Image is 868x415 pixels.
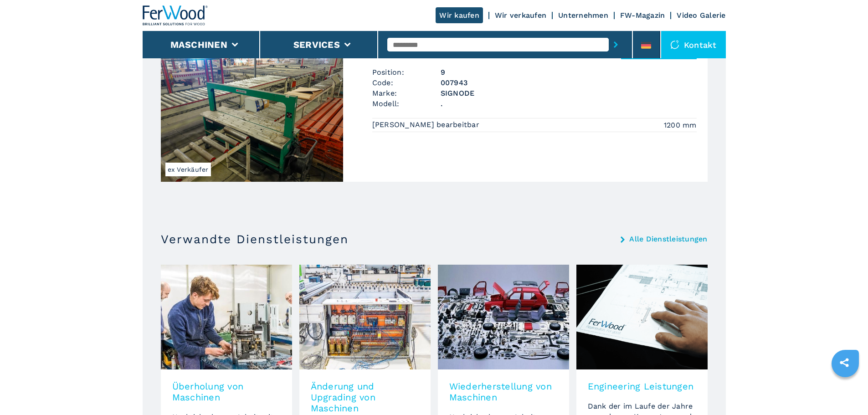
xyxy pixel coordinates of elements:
[664,120,697,130] em: 1200 mm
[372,88,441,98] span: Marke:
[372,98,441,109] span: Modell:
[161,232,349,246] h3: Verwandte Dienstleistungen
[436,7,483,23] a: Wir kaufen
[588,381,696,392] h3: Engineering Leistungen
[165,163,211,176] span: ex Verkäufer
[576,265,708,369] img: image
[441,88,697,98] h3: SIGNODE
[677,11,725,20] a: Video Galerie
[620,11,665,20] a: FW-Magazin
[311,381,419,414] h3: Änderung und Upgrading von Maschinen
[372,77,441,88] span: Code:
[438,265,569,369] img: image
[441,67,697,77] span: 9
[495,11,546,20] a: Wir verkaufen
[670,40,679,49] img: Kontakt
[161,265,292,369] img: image
[161,31,343,252] div: Go to Slide 1
[441,77,697,88] h3: 007943
[449,381,558,403] h3: Wiederherstellung von Maschinen
[629,236,707,243] a: Alle Dienstleistungen
[441,98,697,109] h3: .
[172,381,281,403] h3: Überholung von Maschinen
[299,265,431,369] img: image
[609,34,623,55] button: submit-button
[829,374,861,408] iframe: Chat
[558,11,608,20] a: Unternehmen
[293,39,340,50] button: Services
[833,351,856,374] a: sharethis
[161,31,343,202] img: 47fcf8717d327d3ff89a9ab6bdbd4688
[170,39,227,50] button: Maschinen
[661,31,726,58] div: Kontakt
[161,27,708,182] a: Go to Slide 1ex VerkäuferUmreifungsmaschineEntdecke mehrPosition:9Code:007943Marke:SIGNODEModell:...
[372,120,482,130] p: [PERSON_NAME] bearbeitbar
[372,67,441,77] span: Position:
[143,5,208,26] img: Ferwood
